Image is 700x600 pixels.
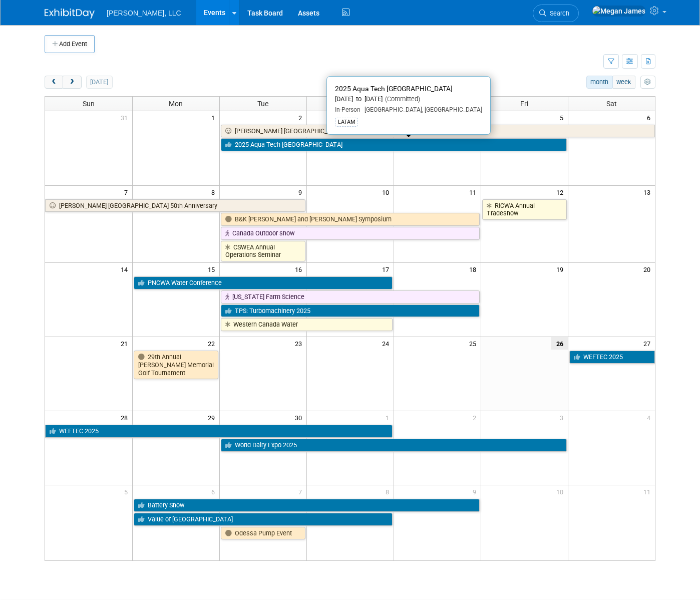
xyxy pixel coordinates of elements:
button: Add Event [45,35,95,53]
a: Western Canada Water [221,318,393,331]
a: [PERSON_NAME] [GEOGRAPHIC_DATA] 50th Anniversary [45,199,305,212]
span: (Committed) [383,95,420,103]
span: 12 [555,186,568,198]
a: TPS: Turbomachinery 2025 [221,305,480,318]
span: 16 [294,263,306,275]
a: RICWA Annual Tradeshow [482,199,567,220]
button: [DATE] [86,76,113,89]
span: 20 [642,263,655,275]
a: Battery Show [134,499,480,512]
img: ExhibitDay [45,9,95,19]
span: 31 [120,111,132,124]
a: B&K [PERSON_NAME] and [PERSON_NAME] Symposium [221,213,480,226]
div: [DATE] to [DATE] [335,95,482,104]
span: 5 [559,111,568,124]
span: 7 [297,485,306,498]
button: week [612,76,635,89]
a: Canada Outdoor show [221,227,480,240]
i: Personalize Calendar [644,79,651,86]
div: LATAM [335,118,358,127]
span: 7 [123,186,132,198]
span: 15 [207,263,219,275]
span: 28 [120,411,132,424]
span: 4 [646,411,655,424]
span: 27 [642,337,655,350]
span: 6 [210,485,219,498]
span: Sat [606,100,617,108]
a: WEFTEC 2025 [569,351,655,364]
span: 1 [385,411,394,424]
a: WEFTEC 2025 [45,425,393,438]
span: 8 [385,485,394,498]
span: 5 [123,485,132,498]
span: 25 [468,337,481,350]
span: 2 [472,411,481,424]
span: 6 [646,111,655,124]
span: 18 [468,263,481,275]
span: [GEOGRAPHIC_DATA], [GEOGRAPHIC_DATA] [361,106,482,113]
span: 19 [555,263,568,275]
span: 26 [551,337,568,350]
span: 11 [468,186,481,198]
a: CSWEA Annual Operations Seminar [221,241,305,261]
span: Tue [257,100,268,108]
img: Megan James [592,6,646,17]
span: 2025 Aqua Tech [GEOGRAPHIC_DATA] [335,85,453,93]
button: next [63,76,81,89]
button: prev [45,76,63,89]
span: 21 [120,337,132,350]
span: 3 [559,411,568,424]
a: [US_STATE] Farm Science [221,290,480,304]
button: myCustomButton [640,76,655,89]
span: 9 [472,485,481,498]
span: 17 [381,263,394,275]
span: 30 [294,411,306,424]
span: 29 [207,411,219,424]
a: Search [533,5,579,22]
span: 10 [555,485,568,498]
span: 8 [210,186,219,198]
span: Sun [83,100,95,108]
span: 24 [381,337,394,350]
span: 10 [381,186,394,198]
span: Mon [169,100,183,108]
a: 2025 Aqua Tech [GEOGRAPHIC_DATA] [221,138,567,151]
a: [PERSON_NAME] [GEOGRAPHIC_DATA] 50th Anniversary [221,125,655,138]
span: [PERSON_NAME], LLC [107,9,181,17]
span: In-Person [335,106,361,113]
span: 11 [642,485,655,498]
span: 14 [120,263,132,275]
a: Odessa Pump Event [221,527,305,540]
button: month [586,76,613,89]
span: 13 [642,186,655,198]
a: World Dairy Expo 2025 [221,439,567,452]
a: 29th Annual [PERSON_NAME] Memorial Golf Tournament [134,351,218,379]
span: 9 [297,186,306,198]
span: 2 [297,111,306,124]
a: Value of [GEOGRAPHIC_DATA] [134,513,393,526]
span: 23 [294,337,306,350]
span: Search [546,10,569,17]
a: PNCWA Water Conference [134,276,393,289]
span: 22 [207,337,219,350]
span: 1 [210,111,219,124]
